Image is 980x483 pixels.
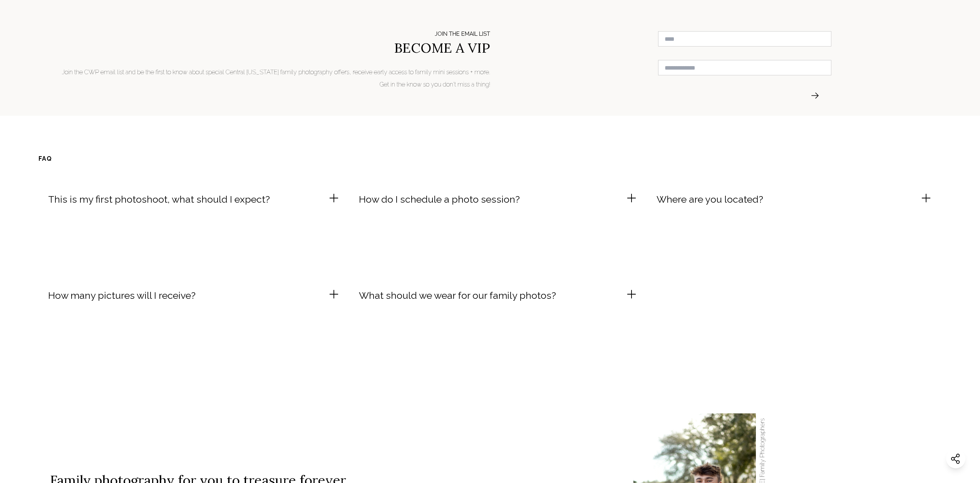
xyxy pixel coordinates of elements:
p: Join the CWP email list and be the first to know about special Central [US_STATE] family photogra... [58,66,490,91]
p: How do I schedule a photo session? [359,192,531,207]
button: Share this website [946,449,965,468]
h2: BECOME A VIP [394,38,490,58]
p: Where are you located? [657,192,775,207]
p: JOIN THE EMAIL LIST [435,30,490,38]
p: How many pictures will I receive? [48,288,207,303]
p: This is my first photoshoot, what should I expect? [48,192,281,207]
p: What should we wear for our family photos? [359,288,568,303]
button: Newsletter Form Submit Button [799,85,831,106]
h2: FAQ [39,154,941,163]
